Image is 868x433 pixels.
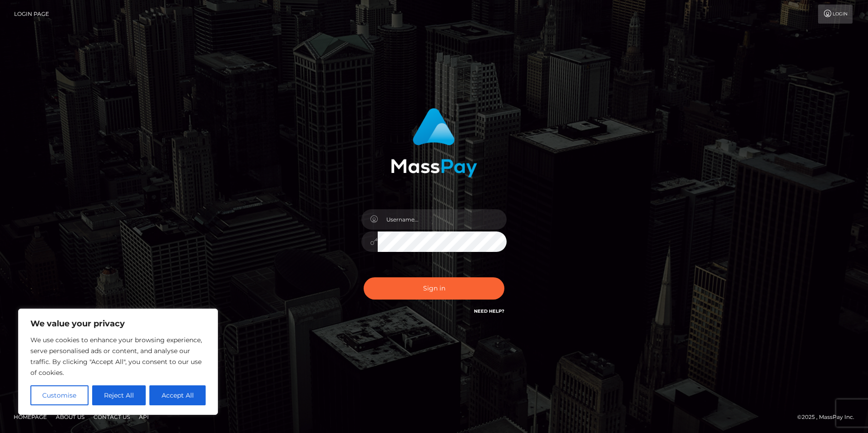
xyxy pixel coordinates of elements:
[149,385,206,405] button: Accept All
[797,412,861,422] div: © 2025 , MassPay Inc.
[818,5,853,24] a: Login
[52,410,88,424] a: About Us
[135,410,153,424] a: API
[378,209,507,230] input: Username...
[90,410,133,424] a: Contact Us
[30,318,206,329] p: We value your privacy
[10,410,50,424] a: Homepage
[30,335,206,378] p: We use cookies to enhance your browsing experience, serve personalised ads or content, and analys...
[14,5,49,24] a: Login Page
[364,277,504,300] button: Sign in
[391,108,477,177] img: MassPay Login
[30,385,89,405] button: Customise
[92,385,146,405] button: Reject All
[474,308,504,314] a: Need Help?
[18,309,218,415] div: We value your privacy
